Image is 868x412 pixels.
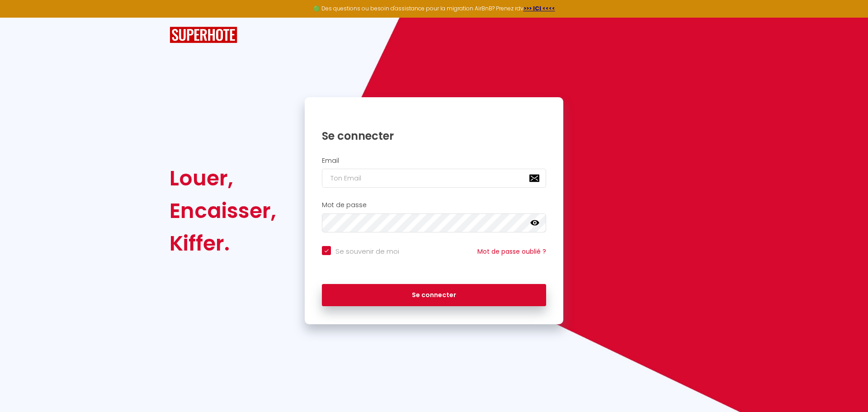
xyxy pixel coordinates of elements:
h2: Email [322,157,546,165]
a: >>> ICI <<<< [524,5,555,12]
div: Louer, [170,162,276,194]
h1: Se connecter [322,129,546,143]
img: SuperHote logo [170,27,237,43]
div: Encaisser, [170,194,276,227]
div: Kiffer. [170,227,276,260]
input: Ton Email [322,169,546,188]
h2: Mot de passe [322,201,546,209]
button: Se connecter [322,284,546,307]
a: Mot de passe oublié ? [477,247,546,256]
